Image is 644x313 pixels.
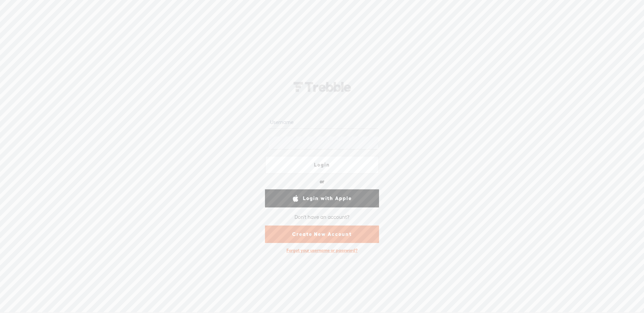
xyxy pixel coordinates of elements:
[320,176,324,187] div: or
[283,244,361,257] div: Forgot your username or password?
[265,226,379,243] a: Create New Account
[265,189,379,207] a: Login with Apple
[265,156,379,174] a: Login
[269,116,378,129] input: Username
[294,210,350,224] div: Don't have an account?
